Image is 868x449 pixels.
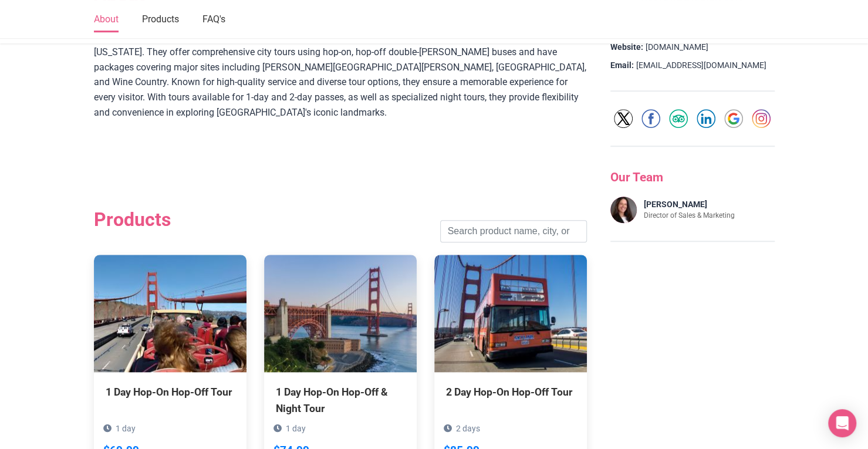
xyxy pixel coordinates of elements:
[636,60,766,72] a: [EMAIL_ADDRESS][DOMAIN_NAME]
[106,384,235,400] div: 1 Day Hop-On Hop-Off Tour
[264,255,417,372] img: 1 Day Hop-On Hop-Off & Night Tour
[641,109,660,128] a: Facebook
[610,197,637,223] img: Jessica Rebstock
[614,109,633,128] a: Twitter
[202,8,225,32] a: FAQ's
[614,109,633,128] img: Twitter icon
[697,109,715,128] a: LinkedIn
[434,255,587,372] img: 2 Day Hop-On Hop-Off Tour
[94,8,119,32] a: About
[669,109,688,128] img: Tripadvisor icon
[116,424,136,433] span: 1 day
[828,409,856,437] div: Open Intercom Messenger
[610,170,775,185] h3: Our Team
[646,42,708,53] a: [DOMAIN_NAME]
[724,109,743,128] img: Google icon
[669,109,688,128] a: Tripadvisor
[644,211,735,221] p: Director of Sales & Marketing
[142,8,179,32] a: Products
[752,109,771,128] img: Instagram icon
[610,42,643,53] strong: Website:
[94,30,587,150] div: Skyline Sightseeing is a renowned sightseeing tour agency located at [GEOGRAPHIC_DATA] in [GEOGRA...
[610,60,634,72] strong: Email:
[724,109,743,128] a: Google
[276,384,405,417] div: 1 Day Hop-On Hop-Off & Night Tour
[697,109,715,128] img: LinkedIn icon
[644,200,735,210] h4: [PERSON_NAME]
[286,424,306,433] span: 1 day
[446,384,575,400] div: 2 Day Hop-On Hop-Off Tour
[94,255,246,372] img: 1 Day Hop-On Hop-Off Tour
[456,424,480,433] span: 2 days
[440,220,587,242] input: Search product name, city, or interal id
[641,109,660,128] img: Facebook icon
[752,109,771,128] a: Instagram
[94,208,171,231] h2: Products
